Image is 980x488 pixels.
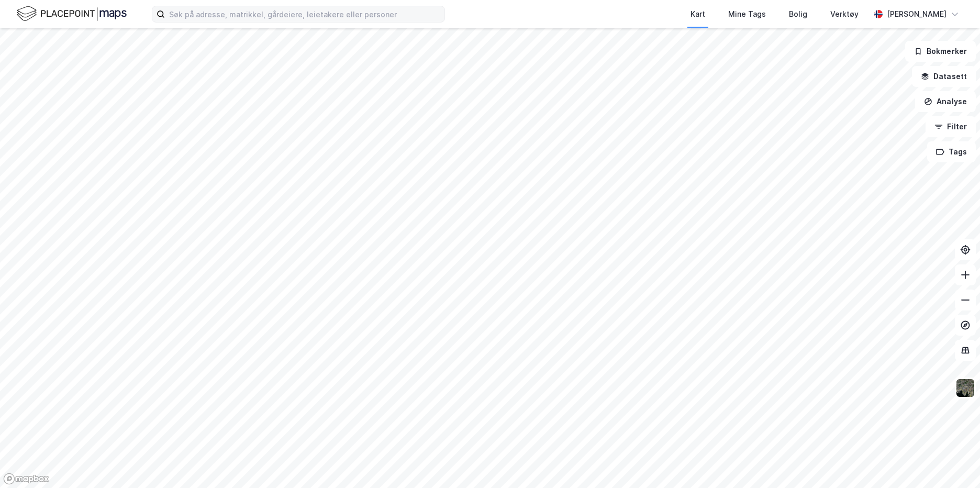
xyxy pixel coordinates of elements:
div: Kontrollprogram for chat [928,438,980,488]
div: [PERSON_NAME] [887,8,946,20]
iframe: Chat Widget [928,438,980,488]
div: Kart [691,8,705,20]
img: logo.f888ab2527a4732fd821a326f86c7f29.svg [17,5,127,23]
div: Verktøy [830,8,859,20]
div: Bolig [789,8,807,20]
input: Søk på adresse, matrikkel, gårdeiere, leietakere eller personer [165,6,444,22]
div: Mine Tags [728,8,766,20]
